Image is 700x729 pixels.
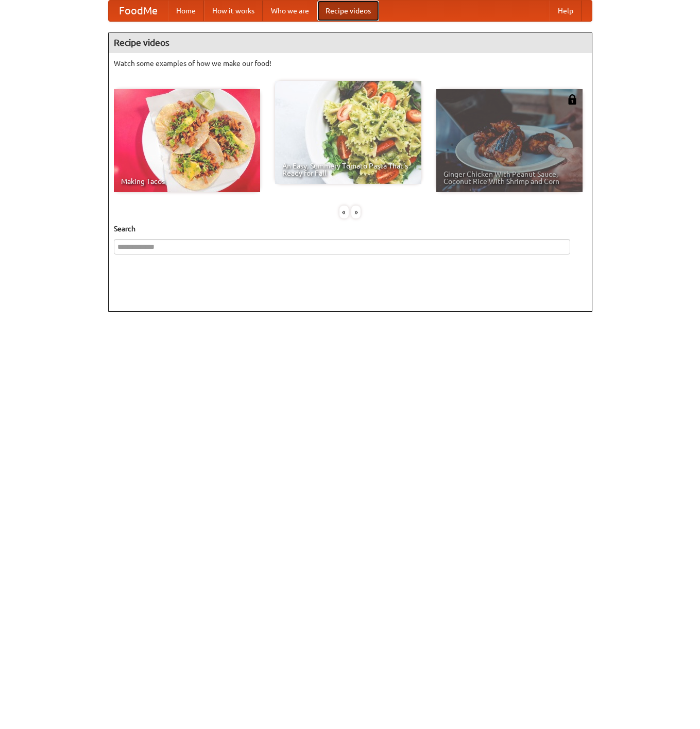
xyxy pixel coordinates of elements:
a: FoodMe [109,1,168,21]
a: Who we are [263,1,317,21]
div: « [339,206,349,218]
h5: Search [114,224,587,234]
h4: Recipe videos [109,32,592,53]
span: An Easy, Summery Tomato Pasta That's Ready for Fall [282,162,414,177]
div: » [351,206,361,218]
a: An Easy, Summery Tomato Pasta That's Ready for Fall [275,81,421,184]
a: Making Tacos [114,89,260,192]
a: Recipe videos [317,1,379,21]
img: 483408.png [567,94,577,105]
a: Help [550,1,582,21]
span: Making Tacos [121,178,253,185]
p: Watch some examples of how we make our food! [114,58,587,69]
a: Home [168,1,204,21]
a: How it works [204,1,263,21]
